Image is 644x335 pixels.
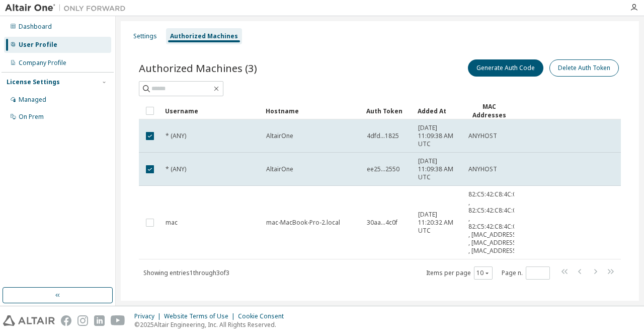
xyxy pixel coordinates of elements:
span: ANYHOST [468,132,497,140]
img: linkedin.svg [94,315,105,326]
div: Added At [418,103,460,119]
div: Dashboard [19,23,52,31]
span: 82:C5:42:C8:4C:05 , 82:C5:42:C8:4C:00 , 82:C5:42:C8:4C:01 , [MAC_ADDRESS] , [MAC_ADDRESS] , [MAC_... [468,190,520,255]
button: 10 [476,269,490,277]
span: AltairOne [266,132,293,140]
img: youtube.svg [111,315,125,326]
img: instagram.svg [77,315,88,326]
div: Website Terms of Use [164,312,238,320]
span: mac [166,219,178,227]
div: Cookie Consent [238,312,290,320]
span: Page n. [502,266,550,280]
img: facebook.svg [61,315,71,326]
span: mac-MacBook-Pro-2.local [266,219,340,227]
div: License Settings [7,78,60,86]
span: Showing entries 1 through 3 of 3 [143,269,229,277]
div: Authorized Machines [170,32,238,40]
div: Username [165,103,258,119]
span: [DATE] 11:09:38 AM UTC [418,124,459,148]
div: MAC Addresses [468,102,510,119]
img: Altair One [5,3,131,13]
span: Authorized Machines (3) [139,61,257,75]
div: Hostname [266,103,358,119]
img: altair_logo.svg [3,315,55,326]
div: Settings [133,32,157,40]
span: * (ANY) [166,132,186,140]
span: 30aa...4c0f [367,219,397,227]
span: [DATE] 11:09:38 AM UTC [418,157,459,181]
button: Generate Auth Code [468,59,543,77]
span: AltairOne [266,165,293,173]
div: On Prem [19,113,44,121]
span: * (ANY) [166,165,186,173]
button: Delete Auth Token [549,59,619,77]
div: User Profile [19,41,57,49]
span: ee25...2550 [367,165,399,173]
span: ANYHOST [468,165,497,173]
div: Company Profile [19,59,66,67]
span: 4dfd...1825 [367,132,399,140]
div: Privacy [134,312,164,320]
div: Auth Token [366,103,410,119]
p: © 2025 Altair Engineering, Inc. All Rights Reserved. [134,320,290,329]
span: [DATE] 11:20:32 AM UTC [418,211,459,235]
div: Managed [19,96,46,104]
span: Items per page [426,266,493,280]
